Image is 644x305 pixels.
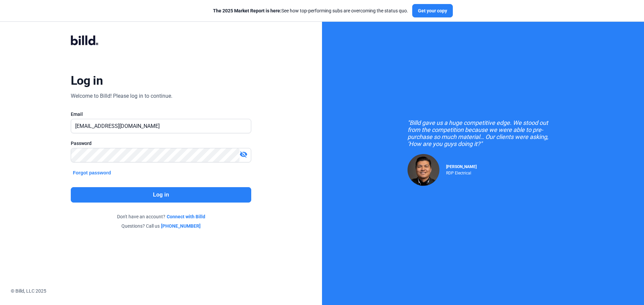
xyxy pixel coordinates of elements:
[71,169,113,176] button: Forgot password
[71,73,103,88] div: Log in
[71,213,251,220] div: Don't have an account?
[71,223,251,229] div: Questions? Call us
[71,140,251,147] div: Password
[71,92,172,100] div: Welcome to Billd! Please log in to continue.
[446,169,477,175] div: RDP Electrical
[71,111,251,118] div: Email
[412,4,453,17] button: Get your copy
[408,154,439,186] img: Raul Pacheco
[213,7,408,14] div: See how top-performing subs are overcoming the status quo.
[71,187,251,203] button: Log in
[213,8,281,13] span: The 2025 Market Report is here:
[239,150,248,158] mat-icon: visibility_off
[446,164,477,169] span: [PERSON_NAME]
[167,213,205,220] a: Connect with Billd
[161,223,201,229] a: [PHONE_NUMBER]
[408,119,558,147] div: "Billd gave us a huge competitive edge. We stood out from the competition because we were able to...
